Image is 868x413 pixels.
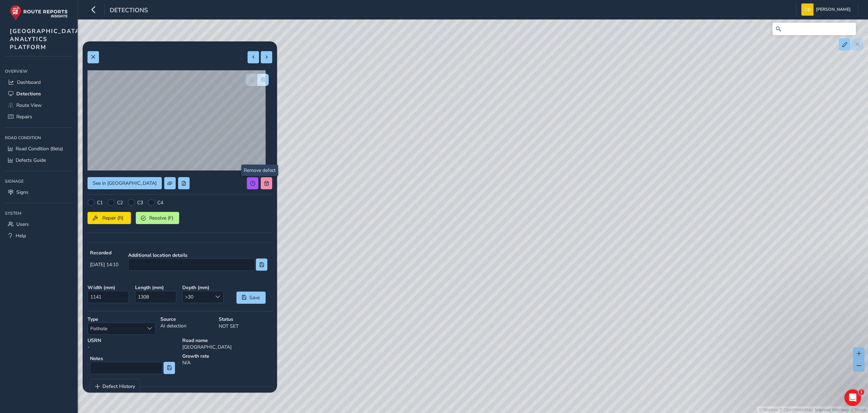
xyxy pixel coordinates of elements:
a: Detections [5,88,73,100]
input: Search [773,23,856,35]
strong: Notes [90,355,175,362]
strong: USRN [87,337,177,344]
div: Select a type [144,323,155,334]
span: [DATE] 14:10 [90,261,118,268]
a: Defect History [90,379,140,394]
strong: Length ( mm ) [135,284,178,291]
strong: Depth ( mm ) [182,284,225,291]
iframe: Intercom live chat [844,389,861,406]
button: Repair (R) [87,212,131,224]
strong: Road name [182,337,272,344]
span: Signs [16,189,28,196]
strong: Source [160,316,214,323]
div: N/A [180,350,275,379]
span: Help [16,232,26,239]
a: Users [5,219,73,230]
span: Users [16,221,29,228]
label: C3 [137,199,143,206]
a: Defects Guide [5,154,73,166]
strong: Recorded [90,249,118,256]
a: Signs [5,186,73,198]
label: C1 [97,199,103,206]
div: [GEOGRAPHIC_DATA] [180,335,275,353]
a: Dashboard [5,77,73,88]
a: Route View [5,100,73,111]
a: Repairs [5,111,73,122]
div: System [5,208,73,219]
span: Detections [16,90,41,97]
img: rr logo [10,5,68,21]
span: Dashboard [17,79,41,86]
span: See in [GEOGRAPHIC_DATA] [93,180,157,186]
span: Defects Guide [16,157,46,164]
label: C2 [117,199,123,206]
label: C4 [157,199,163,206]
span: Resolve (F) [148,215,174,221]
strong: Growth rate [182,353,272,359]
p: NOT SET [219,323,272,330]
span: Defect History [102,384,135,389]
span: Save [249,294,260,301]
span: >30 [183,291,212,303]
span: [GEOGRAPHIC_DATA] ANALYTICS PLATFORM [10,27,83,51]
a: Help [5,230,73,241]
span: 1 [859,389,864,395]
span: Route View [16,102,42,109]
div: Signage [5,176,73,186]
button: Resolve (F) [136,212,179,224]
div: Road Condition [5,133,73,143]
span: Repairs [16,113,32,120]
span: Road Condition (Beta) [16,145,63,152]
button: Save [236,292,266,304]
span: [PERSON_NAME] [816,3,851,16]
a: Road Condition (Beta) [5,143,73,154]
button: See in Route View [87,177,162,189]
strong: Additional location details [128,252,267,259]
div: AI detection [158,313,216,337]
span: Pothole [88,323,144,334]
strong: Status [219,316,272,323]
button: [PERSON_NAME] [801,3,853,16]
span: Repair (R) [100,215,126,221]
div: Overview [5,66,73,77]
strong: Width ( mm ) [87,284,130,291]
span: Detections [110,6,148,16]
div: - [85,335,180,353]
strong: Type [87,316,156,323]
img: diamond-layout [801,3,813,16]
